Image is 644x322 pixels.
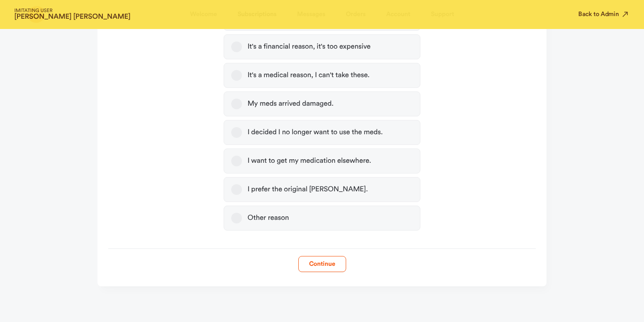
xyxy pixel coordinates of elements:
div: My meds arrived damaged. [247,99,333,108]
button: Continue [298,256,346,272]
div: It's a financial reason, it's too expensive [247,42,370,51]
div: It's a medical reason, I can't take these. [247,71,369,80]
span: IMITATING USER [14,8,131,13]
button: My meds arrived damaged. [231,99,242,109]
div: I want to get my medication elsewhere. [247,157,371,165]
div: I prefer the original [PERSON_NAME]. [247,185,368,194]
button: It's a financial reason, it's too expensive [231,41,242,52]
strong: [PERSON_NAME] [PERSON_NAME] [14,13,131,21]
button: Back to Admin [578,10,630,19]
div: I decided I no longer want to use the meds. [247,128,382,137]
button: It's a medical reason, I can't take these. [231,70,242,81]
button: I want to get my medication elsewhere. [231,156,242,166]
button: I decided I no longer want to use the meds. [231,127,242,138]
div: Other reason [247,214,289,223]
button: Other reason [231,213,242,223]
button: I prefer the original [PERSON_NAME]. [231,184,242,195]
